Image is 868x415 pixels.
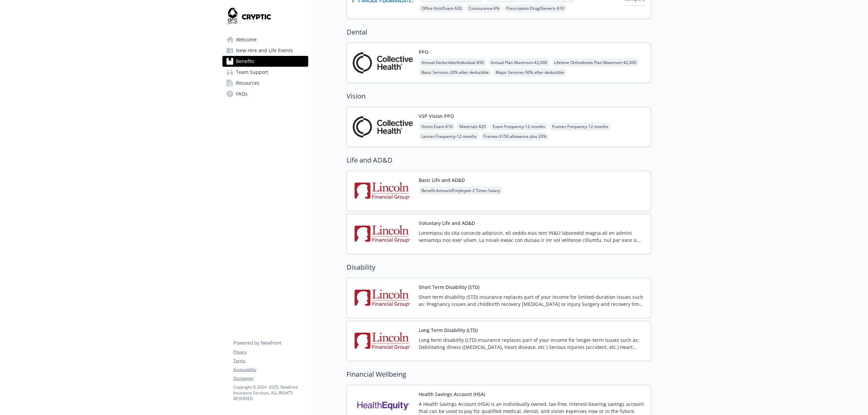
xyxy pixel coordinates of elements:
span: Materials - $25 [457,122,489,131]
img: Collective Health, Inc. carrier logo [352,48,413,77]
span: Frames - $150 allowance plus 20% [481,132,549,141]
span: Vision Exam - $10 [419,122,455,131]
span: Lifetime Orthodontia Plan Maximum - $2,000 [551,58,639,67]
button: Long Term Disability (LTD) [419,327,478,334]
p: Short term disability (STD) insurance replaces part of your income for limited-duration issues su... [419,293,645,308]
p: A Health Savings Account (HSA) is an individually owned, tax-free, interest-bearing savings accou... [419,400,645,415]
span: Annual Deductible/Individual - $50 [419,58,487,67]
a: Terms [233,358,308,364]
span: Exam Frequency - 12 months [490,122,548,131]
img: Collective Health, Inc. carrier logo [352,112,413,141]
span: Frames Frequency - 12 months [549,122,611,131]
a: Privacy [233,349,308,355]
span: Basic Services - 20% after deductible [419,68,492,77]
span: FAQs [236,88,248,99]
p: Long term disability (LTD) insurance replaces part of your income for longer-term issues such as:... [419,336,645,351]
a: FAQs [222,88,308,99]
span: Coinsurance - 0% [466,4,502,13]
p: Loremipsu do sita consecte adipiscin, eli seddo eius tem IN&U laboreetd magna ali en admini venia... [419,229,645,244]
span: Benefits [236,56,254,67]
span: Lenses Frequency - 12 months [419,132,479,141]
span: Annual Plan Maximum - $2,000 [488,58,550,67]
h2: Vision [347,91,651,101]
button: PPO [419,48,429,56]
span: Prescription Drug/Generic - $10 [504,4,567,13]
button: Short Term Disability (STD) [419,284,479,291]
button: Basic Life and AD&D [419,177,465,184]
img: Lincoln Financial Group carrier logo [352,284,413,312]
a: New Hire and Life Events [222,45,308,56]
img: Lincoln Financial Group carrier logo [352,177,413,205]
a: Team Support [222,67,308,78]
img: Lincoln Financial Group carrier logo [352,327,413,355]
img: Lincoln Financial Group carrier logo [352,220,413,248]
span: Resources [236,78,259,88]
span: New Hire and Life Events [236,45,293,56]
span: Team Support [236,67,268,78]
button: Voluntary Life and AD&D [419,220,475,227]
span: Major Services - 50% after deductible [493,68,567,77]
button: VSP Vision PPO [419,112,454,120]
a: Benefits [222,56,308,67]
span: Welcome [236,34,257,45]
h2: Dental [347,27,651,37]
a: Disclaimer [233,375,308,381]
h2: Financial Wellbeing [347,369,651,379]
p: Copyright © 2024 - 2025 , Newfront Insurance Services, ALL RIGHTS RESERVED [233,384,308,401]
h2: Life and AD&D [347,155,651,165]
a: Welcome [222,34,308,45]
span: Office Visit/Exam - $20 [419,4,465,13]
h2: Disability [347,262,651,272]
button: Health Savings Account (HSA) [419,391,485,398]
a: Accessibility [233,367,308,373]
a: Resources [222,78,308,88]
span: Benefit Amount/Employee - 2 Times Salary [419,186,503,195]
